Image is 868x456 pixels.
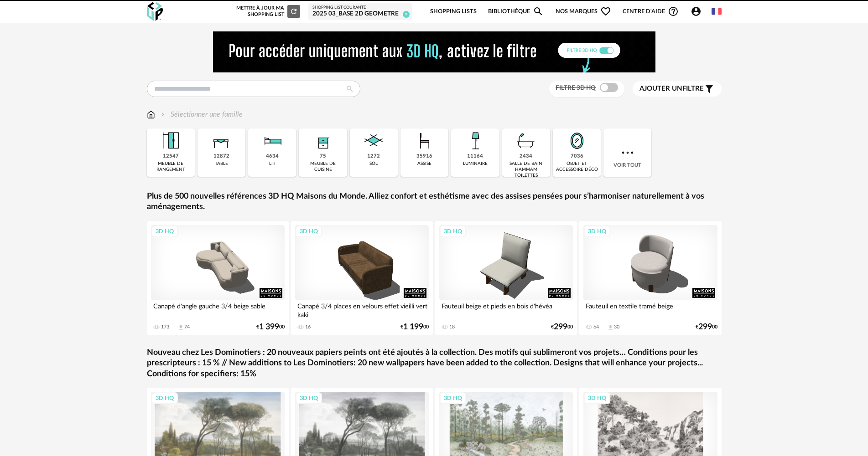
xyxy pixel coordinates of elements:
span: Refresh icon [290,9,298,14]
span: Magnify icon [533,6,544,17]
img: Sol.png [361,128,386,153]
div: Voir tout [603,128,651,177]
div: Shopping List courante [312,5,408,10]
a: Shopping List courante 2025 03_Base 2D Geometre 9 [312,5,408,18]
div: 2434 [520,153,532,160]
img: Assise.png [412,128,437,153]
div: 173 [161,324,169,330]
a: Shopping Lists [430,1,477,22]
div: 16 [305,324,311,330]
div: salle de bain hammam toilettes [505,161,547,179]
div: Fauteuil beige et pieds en bois d'hévéa [439,300,573,318]
img: Miroir.png [565,128,589,153]
div: 12547 [163,153,179,160]
span: Centre d'aideHelp Circle Outline icon [623,6,679,17]
span: 299 [554,324,567,330]
span: filtre [639,84,704,93]
img: OXP [147,2,163,21]
div: € 00 [696,324,717,330]
div: Sélectionner une famille [159,109,243,120]
span: Download icon [177,324,184,331]
a: 3D HQ Canapé 3/4 places en velours effet vieilli vert kaki 16 €1 19900 [291,221,433,335]
span: 1 199 [403,324,423,330]
img: NEW%20NEW%20HQ%20NEW_V1.gif [213,31,655,72]
div: Mettre à jour ma Shopping List [234,5,300,18]
img: Rangement.png [311,128,335,153]
img: Table.png [209,128,234,153]
span: Account Circle icon [691,6,706,17]
div: € 00 [256,324,285,330]
img: Meuble%20de%20rangement.png [158,128,183,153]
div: 2025 03_Base 2D Geometre [312,10,408,18]
span: 299 [698,324,712,330]
div: 3D HQ [584,225,610,237]
img: more.7b13dc1.svg [619,144,636,161]
button: Ajouter unfiltre Filter icon [633,81,722,97]
div: 3D HQ [296,392,322,404]
div: 3D HQ [296,225,322,237]
div: 74 [184,324,190,330]
div: meuble de cuisine [301,161,344,173]
div: meuble de rangement [150,161,192,173]
span: Ajouter un [639,85,682,92]
img: svg+xml;base64,PHN2ZyB3aWR0aD0iMTYiIGhlaWdodD0iMTYiIHZpZXdCb3g9IjAgMCAxNiAxNiIgZmlsbD0ibm9uZSIgeG... [159,109,166,120]
div: € 00 [400,324,429,330]
span: Nos marques [556,1,611,22]
div: 64 [593,324,599,330]
div: 3D HQ [440,392,466,404]
div: 18 [449,324,455,330]
div: 3D HQ [584,392,610,404]
div: table [215,161,228,167]
a: BibliothèqueMagnify icon [488,1,544,22]
div: 75 [320,153,326,160]
div: lit [269,161,275,167]
span: 9 [403,11,410,18]
a: 3D HQ Fauteuil beige et pieds en bois d'hévéa 18 €29900 [435,221,577,335]
img: fr [712,6,722,16]
span: Filtre 3D HQ [556,85,596,91]
div: luminaire [463,161,488,167]
img: Salle%20de%20bain.png [514,128,538,153]
a: Plus de 500 nouvelles références 3D HQ Maisons du Monde. Alliez confort et esthétisme avec des as... [147,191,722,213]
div: 3D HQ [440,225,466,237]
div: assise [417,161,431,167]
img: Luminaire.png [463,128,488,153]
div: 4634 [266,153,279,160]
a: 3D HQ Fauteuil en textile tramé beige 64 Download icon 30 €29900 [579,221,722,335]
div: 3D HQ [151,392,178,404]
span: Filter icon [704,83,715,94]
div: 3D HQ [151,225,178,237]
div: Canapé d'angle gauche 3/4 beige sable [151,300,285,318]
span: Heart Outline icon [600,6,611,17]
div: sol [369,161,378,167]
div: Fauteuil en textile tramé beige [583,300,717,318]
img: svg+xml;base64,PHN2ZyB3aWR0aD0iMTYiIGhlaWdodD0iMTciIHZpZXdCb3g9IjAgMCAxNiAxNyIgZmlsbD0ibm9uZSIgeG... [147,109,155,120]
span: 1 399 [259,324,279,330]
div: € 00 [551,324,573,330]
div: 1272 [367,153,380,160]
span: Account Circle icon [691,6,702,17]
img: Literie.png [260,128,285,153]
div: 11164 [467,153,483,160]
div: 7036 [571,153,583,160]
div: 30 [614,324,619,330]
div: 35916 [416,153,432,160]
a: 3D HQ Canapé d'angle gauche 3/4 beige sable 173 Download icon 74 €1 39900 [147,221,289,335]
div: Canapé 3/4 places en velours effet vieilli vert kaki [295,300,429,318]
span: Download icon [607,324,614,331]
span: Help Circle Outline icon [668,6,679,17]
div: 12872 [213,153,229,160]
div: objet et accessoire déco [556,161,598,173]
a: Nouveau chez Les Dominotiers : 20 nouveaux papiers peints ont été ajoutés à la collection. Des mo... [147,348,722,379]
